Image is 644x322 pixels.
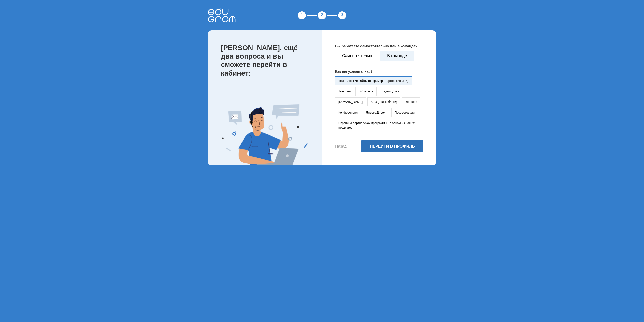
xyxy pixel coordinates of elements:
[335,76,412,85] button: Тематические сайты (например, Партнеркин и тд)
[361,140,423,152] button: Перейти в профиль
[335,87,354,96] button: Telegram
[335,119,423,132] button: Страница партнерской программы на одном из наших продуктов
[363,108,390,117] button: Яндекс.Директ
[337,10,347,20] div: 3
[317,10,327,20] div: 2
[335,69,423,74] p: Как вы узнали о нас?
[402,97,420,106] button: YouTube
[297,10,307,20] div: 1
[335,51,380,61] button: Самостоятельно
[391,108,418,117] button: Посоветовали
[355,87,377,96] button: ВКонтакте
[335,44,423,49] p: Вы работаете самостоятельно или в команде?
[335,97,366,106] button: [DOMAIN_NAME]
[335,108,361,117] button: Конференция
[380,51,414,61] button: В команде
[367,97,400,106] button: SEO (поиск, блоги)
[335,144,347,149] button: Назад
[378,87,403,96] button: Яндекс.Дзен
[222,104,308,165] img: Expert Image
[221,44,312,77] p: [PERSON_NAME], ещё два вопроса и вы сможете перейти в кабинет:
